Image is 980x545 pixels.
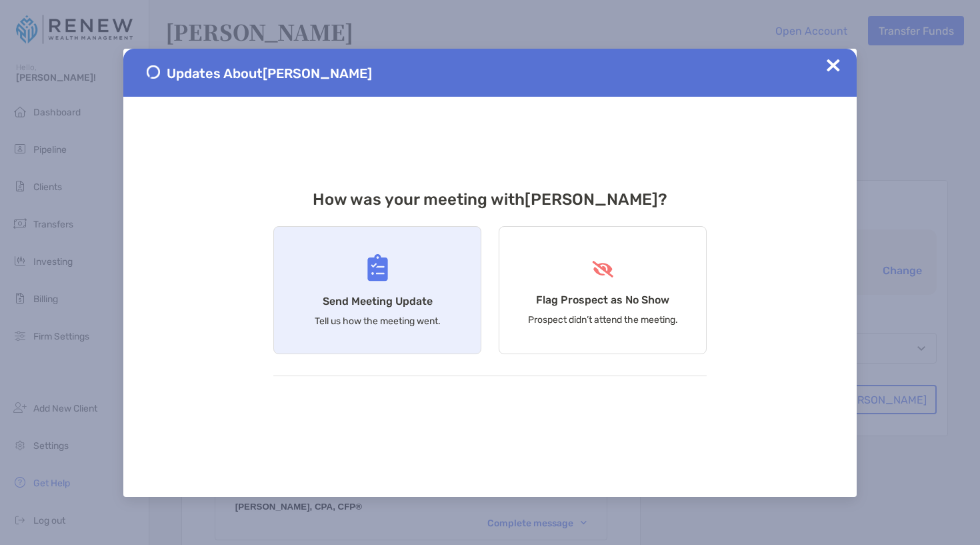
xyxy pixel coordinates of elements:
[315,316,441,327] p: Tell us how the meeting went.
[591,261,615,278] img: Flag Prospect as No Show
[827,59,840,72] img: Close Updates Zoe
[528,314,678,326] p: Prospect didn’t attend the meeting.
[536,294,669,306] h4: Flag Prospect as No Show
[367,254,388,282] img: Send Meeting Update
[167,65,372,81] span: Updates About [PERSON_NAME]
[273,190,707,209] h3: How was your meeting with [PERSON_NAME] ?
[323,295,433,308] h4: Send Meeting Update
[147,65,160,79] img: Send Meeting Update 1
